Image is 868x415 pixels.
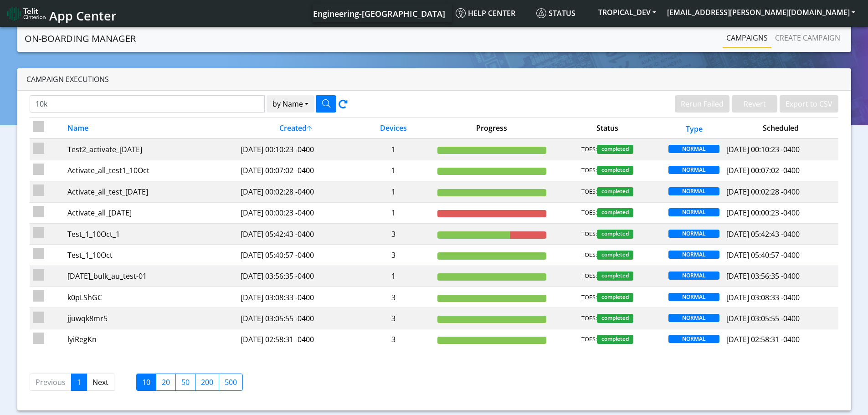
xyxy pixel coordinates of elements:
[237,160,353,181] td: [DATE] 00:07:02 -0400
[675,95,729,113] button: Rerun Failed
[434,118,550,139] th: Progress
[452,4,533,22] a: Help center
[723,118,839,139] th: Scheduled
[67,334,234,345] div: lyiRegKn
[726,271,800,281] span: [DATE] 03:56:35 -0400
[237,245,353,266] td: [DATE] 05:40:57 -0400
[456,8,515,18] span: Help center
[780,95,838,113] button: Export to CSV
[237,308,353,329] td: [DATE] 03:05:55 -0400
[597,166,633,175] span: completed
[581,314,597,323] span: TOES:
[156,374,176,391] label: 20
[237,181,353,202] td: [DATE] 00:02:28 -0400
[597,145,633,154] span: completed
[723,29,771,47] a: Campaigns
[353,160,434,181] td: 1
[668,187,719,195] span: NORMAL
[581,293,597,302] span: TOES:
[67,271,234,282] div: [DATE]_bulk_au_test-01
[597,230,633,239] span: completed
[726,250,800,260] span: [DATE] 05:40:57 -0400
[67,144,234,155] div: Test2_activate_[DATE]
[7,6,46,21] img: logo-telit-cinterion-gw-new.png
[353,308,434,329] td: 3
[771,29,844,47] a: Create campaign
[353,223,434,244] td: 3
[456,8,466,18] img: knowledge.svg
[593,4,662,20] button: TROPICAL_DEV
[581,230,597,239] span: TOES:
[71,374,87,391] a: 1
[353,245,434,266] td: 3
[726,313,800,323] span: [DATE] 03:05:55 -0400
[313,8,445,19] span: Engineering-[GEOGRAPHIC_DATA]
[668,251,719,259] span: NORMAL
[195,374,219,391] label: 200
[17,68,851,91] div: Campaign Executions
[668,335,719,343] span: NORMAL
[581,145,597,154] span: TOES:
[597,293,633,302] span: completed
[67,292,234,303] div: k0pLShGC
[597,187,633,196] span: completed
[25,30,136,48] a: On-Boarding Manager
[67,229,234,240] div: Test_1_10Oct_1
[237,202,353,223] td: [DATE] 00:00:23 -0400
[668,145,719,153] span: NORMAL
[237,223,353,244] td: [DATE] 05:42:43 -0400
[668,272,719,280] span: NORMAL
[219,374,243,391] label: 500
[597,208,633,217] span: completed
[353,181,434,202] td: 1
[581,335,597,344] span: TOES:
[536,8,575,18] span: Status
[726,187,800,197] span: [DATE] 00:02:28 -0400
[668,230,719,238] span: NORMAL
[726,208,800,218] span: [DATE] 00:00:23 -0400
[581,251,597,260] span: TOES:
[7,4,115,23] a: App Center
[732,95,777,113] button: Revert
[662,4,861,20] button: [EMAIL_ADDRESS][PERSON_NAME][DOMAIN_NAME]
[237,329,353,350] td: [DATE] 02:58:31 -0400
[726,144,800,154] span: [DATE] 00:10:23 -0400
[597,335,633,344] span: completed
[726,165,800,175] span: [DATE] 00:07:02 -0400
[136,374,156,391] label: 10
[67,165,234,176] div: Activate_all_test1_10Oct
[237,287,353,308] td: [DATE] 03:08:33 -0400
[87,374,114,391] a: Next
[581,208,597,217] span: TOES:
[668,293,719,301] span: NORMAL
[313,4,445,22] a: Your current platform instance
[581,166,597,175] span: TOES:
[581,272,597,281] span: TOES:
[237,118,353,139] th: Created
[536,8,546,18] img: status.svg
[67,186,234,197] div: Activate_all_test_[DATE]
[67,313,234,324] div: jjuwqk8mr5
[353,138,434,160] td: 1
[353,118,434,139] th: Devices
[49,7,117,24] span: App Center
[597,272,633,281] span: completed
[353,329,434,350] td: 3
[67,207,234,218] div: Activate_all_[DATE]
[237,138,353,160] td: [DATE] 00:10:23 -0400
[597,251,633,260] span: completed
[726,334,800,344] span: [DATE] 02:58:31 -0400
[668,166,719,174] span: NORMAL
[726,229,800,239] span: [DATE] 05:42:43 -0400
[353,202,434,223] td: 1
[353,266,434,287] td: 1
[665,118,723,139] th: Type
[726,292,800,302] span: [DATE] 03:08:33 -0400
[581,187,597,196] span: TOES:
[668,314,719,322] span: NORMAL
[237,266,353,287] td: [DATE] 03:56:35 -0400
[175,374,195,391] label: 50
[267,95,314,113] button: by Name
[30,95,265,113] input: Search Campaigns
[550,118,665,139] th: Status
